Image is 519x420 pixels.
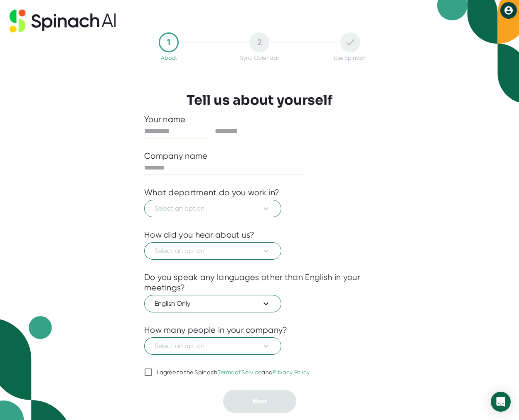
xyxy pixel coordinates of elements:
span: Next [253,397,267,405]
button: Select an option [144,242,281,260]
div: Open Intercom Messenger [491,392,511,412]
div: About [161,54,177,61]
span: English Only [155,299,271,309]
div: How many people in your company? [144,325,288,335]
div: What department do you work in? [144,187,279,198]
button: English Only [144,295,281,312]
a: Terms of Service [218,369,262,376]
div: Your name [144,114,375,125]
div: How did you hear about us? [144,230,255,240]
div: 1 [159,32,179,52]
div: Use Spinach [334,54,366,61]
div: 2 [249,32,269,52]
button: Select an option [144,200,281,217]
div: I agree to the Spinach and [157,369,310,376]
div: Company name [144,151,208,161]
span: Select an option [155,246,271,256]
div: Do you speak any languages other than English in your meetings? [144,272,375,293]
a: Privacy Policy [273,369,310,376]
span: Select an option [155,341,271,351]
h3: Tell us about yourself [187,92,332,108]
div: Sync Calendar [240,54,279,61]
span: Select an option [155,204,271,214]
button: Select an option [144,337,281,355]
button: Next [223,390,296,413]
